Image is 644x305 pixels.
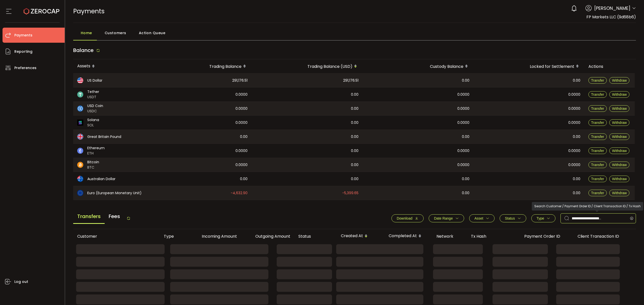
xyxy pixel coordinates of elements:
[462,78,469,83] span: 0.00
[588,176,607,182] button: Transfer
[14,32,32,39] span: Payments
[351,134,358,140] span: 0.00
[588,119,607,126] button: Transfer
[591,121,604,125] span: Transfer
[457,162,469,168] span: 0.0000
[188,233,241,239] div: Incoming Amount
[240,176,248,182] span: 0.00
[473,62,584,71] div: Locked for Settlement
[87,134,121,139] span: Great Britain Pound
[588,147,607,154] button: Transfer
[397,216,412,220] span: Download
[594,5,630,12] span: [PERSON_NAME]
[588,105,607,112] button: Transfer
[531,214,555,222] button: Type
[520,233,574,239] div: Payment Order ID
[612,149,627,153] span: Withdraw
[505,216,515,220] span: Status
[77,120,83,126] img: sol_portfolio.png
[568,106,580,112] span: 0.0000
[532,202,643,211] div: Search Customer / Payment Order ID / Client Transaction ID / Tx Hash
[609,105,629,112] button: Withdraw
[87,89,99,94] span: Tether
[619,281,644,305] iframe: Chat Widget
[14,278,28,285] span: Log out
[343,78,358,83] span: 291,176.51
[467,233,520,239] div: Tx Hash
[81,28,92,38] span: Home
[139,28,166,38] span: Action Queue
[474,216,483,220] span: Asset
[500,214,526,222] button: Status
[612,177,627,181] span: Withdraw
[573,176,580,182] span: 0.00
[591,135,604,139] span: Transfer
[609,91,629,98] button: Withdraw
[351,92,358,97] span: 0.00
[586,14,636,20] span: FP Markets LLC (9d68b6)
[609,77,629,84] button: Withdraw
[609,176,629,182] button: Withdraw
[591,163,604,167] span: Transfer
[351,148,358,154] span: 0.00
[588,162,607,168] button: Transfer
[609,162,629,168] button: Withdraw
[73,233,160,239] div: Customer
[87,160,99,165] span: Bitcoin
[351,106,358,112] span: 0.00
[573,134,580,140] span: 0.00
[105,210,124,223] span: Fees
[87,123,99,128] span: SOL
[588,190,607,196] button: Transfer
[457,92,469,97] span: 0.0000
[457,106,469,112] span: 0.0000
[77,134,83,140] img: gbp_portfolio.svg
[73,62,151,71] div: Assets
[609,190,629,196] button: Withdraw
[537,216,544,220] span: Type
[87,78,102,83] span: US Dollar
[87,145,105,151] span: Ethereum
[612,121,627,125] span: Withdraw
[151,62,252,71] div: Trading Balance
[609,147,629,154] button: Withdraw
[574,233,635,239] div: Client Transaction ID
[591,177,604,181] span: Transfer
[588,133,607,140] button: Transfer
[591,149,604,153] span: Transfer
[87,151,105,156] span: ETH
[87,165,99,170] span: BTC
[231,190,248,196] span: -4,632.90
[14,48,32,55] span: Reporting
[73,210,105,224] span: Transfers
[609,133,629,140] button: Withdraw
[235,92,248,97] span: 0.0000
[612,191,627,195] span: Withdraw
[252,62,363,71] div: Trading Balance (USD)
[337,232,385,240] div: Created At
[568,148,580,154] span: 0.0000
[573,78,580,83] span: 0.00
[568,92,580,97] span: 0.0000
[241,233,294,239] div: Outgoing Amount
[105,28,126,38] span: Customers
[612,135,627,139] span: Withdraw
[77,190,83,196] img: eur_portfolio.svg
[235,120,248,126] span: 0.0000
[240,134,248,140] span: 0.00
[87,103,103,109] span: USD Coin
[457,120,469,126] span: 0.0000
[232,78,248,83] span: 291,176.51
[351,176,358,182] span: 0.00
[87,117,99,123] span: Solana
[235,162,248,168] span: 0.0000
[573,190,580,196] span: 0.00
[342,190,358,196] span: -5,399.65
[363,62,473,71] div: Custody Balance
[584,64,635,69] div: Actions
[462,190,469,196] span: 0.00
[73,47,94,54] span: Balance
[432,233,467,239] div: Network
[612,92,627,96] span: Withdraw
